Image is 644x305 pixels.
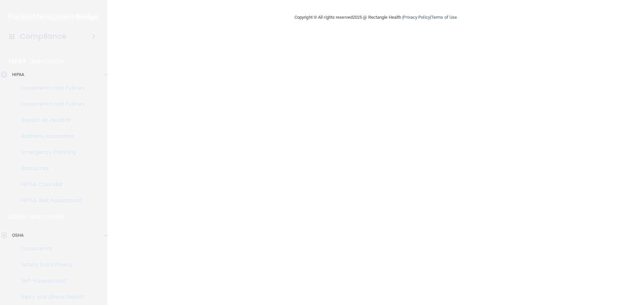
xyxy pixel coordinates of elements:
p: HIPAA Risk Assessment [4,197,96,204]
p: Safety Data Sheets [4,261,96,268]
p: Self-Assessment [4,278,96,284]
p: Injury and Illness Report [4,294,96,300]
p: HIPAA [12,71,24,79]
p: OSHA [12,231,23,239]
p: Documents [4,245,96,252]
p: Report an Incident [4,117,96,124]
p: OSHA [9,213,26,221]
p: Learn More! [30,57,65,65]
a: Privacy Policy [403,15,430,20]
p: Resources [4,165,96,172]
h4: Compliance [20,32,66,41]
p: HIPAA Checklist [4,181,96,188]
p: Learn More! [29,213,65,221]
a: Terms of Use [431,15,457,20]
p: Documents and Policies [4,101,96,107]
div: Copyright © All rights reserved 2025 @ Rectangle Health | | [253,7,498,28]
p: Emergency Planning [4,149,96,156]
p: Documents and Policies [4,85,96,91]
p: HIPAA [9,57,26,65]
p: Business Associates [4,133,96,140]
img: PMB logo [8,10,99,24]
